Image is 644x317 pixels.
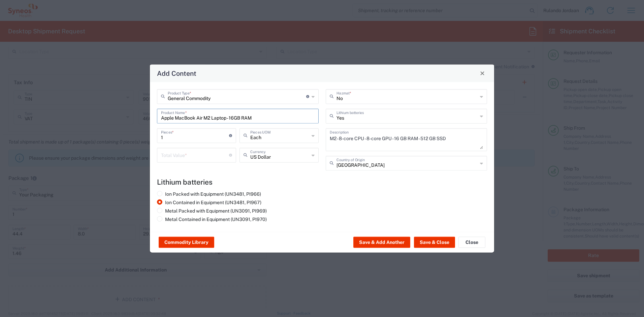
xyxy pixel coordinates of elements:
[157,199,261,205] label: Ion Contained in Equipment (UN3481, PI967)
[157,216,267,222] label: Metal Contained in Equipment (UN3091, PI970)
[157,178,487,186] h4: Lithium batteries
[157,68,196,78] h4: Add Content
[157,208,267,214] label: Metal Packed with Equipment (UN3091, PI969)
[157,191,261,197] label: Ion Packed with Equipment (UN3481, PI966)
[458,237,485,248] button: Close
[478,68,487,78] button: Close
[353,237,410,248] button: Save & Add Another
[414,237,455,248] button: Save & Close
[159,237,214,248] button: Commodity Library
